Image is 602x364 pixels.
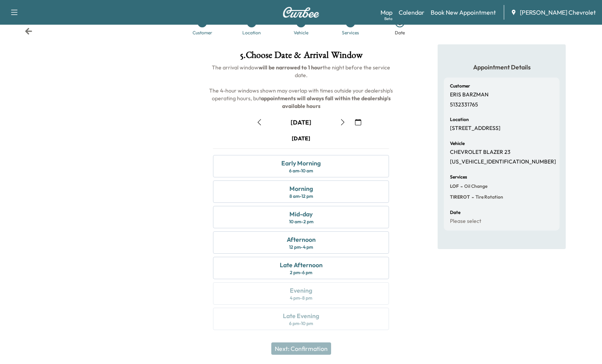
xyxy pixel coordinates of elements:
[459,182,463,190] span: -
[287,235,316,244] div: Afternoon
[450,218,481,225] p: Please select
[342,30,359,35] div: Services
[450,84,470,88] h6: Customer
[384,16,392,22] div: Beta
[25,27,32,35] div: Back
[444,63,560,71] h5: Appointment Details
[380,8,392,17] a: MapBeta
[399,8,424,17] a: Calendar
[292,135,310,142] div: [DATE]
[520,8,596,17] span: [PERSON_NAME] Chevrolet
[289,184,313,193] div: Morning
[450,210,460,215] h6: Date
[291,118,311,126] div: [DATE]
[431,8,496,17] a: Book New Appointment
[259,64,323,71] b: will be narrowed to 1 hour
[280,260,323,270] div: Late Afternoon
[450,175,467,179] h6: Services
[289,244,313,250] div: 12 pm - 4 pm
[450,91,489,98] p: ERIS BARZMAN
[450,194,470,200] span: TIREROT
[207,51,395,64] h1: 5 . Choose Date & Arrival Window
[281,158,321,168] div: Early Morning
[290,270,312,276] div: 2 pm - 6 pm
[463,183,487,189] span: Oil Change
[450,101,478,108] p: 5132331765
[450,149,511,156] p: CHEVROLET BLAZER 23
[209,64,394,110] span: The arrival window the night before the service date. The 4-hour windows shown may overlap with t...
[450,117,469,122] h6: Location
[450,158,556,165] p: [US_VEHICLE_IDENTIFICATION_NUMBER]
[289,219,313,225] div: 10 am - 2 pm
[193,30,212,35] div: Customer
[289,193,313,199] div: 8 am - 12 pm
[470,193,474,201] span: -
[261,95,392,110] b: appointments will always fall within the dealership's available hours
[289,209,313,219] div: Mid-day
[474,194,503,200] span: Tire Rotation
[282,7,320,18] img: Curbee Logo
[294,30,308,35] div: Vehicle
[395,30,405,35] div: Date
[242,30,261,35] div: Location
[289,168,313,174] div: 6 am - 10 am
[450,183,459,189] span: LOF
[450,125,501,132] p: [STREET_ADDRESS]
[450,141,465,146] h6: Vehicle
